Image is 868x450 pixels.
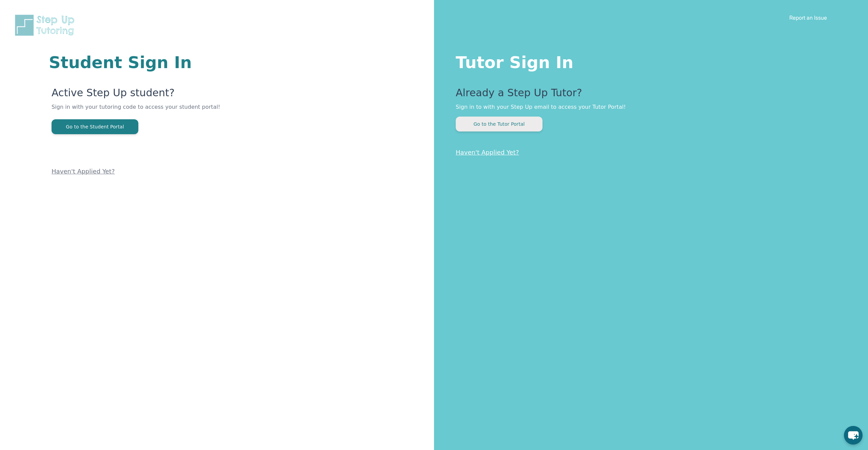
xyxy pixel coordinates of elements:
a: Haven't Applied Yet? [52,168,115,175]
p: Sign in to with your Step Up email to access your Tutor Portal! [456,103,841,111]
a: Go to the Tutor Portal [456,121,542,127]
button: Go to the Student Portal [52,119,138,134]
p: Already a Step Up Tutor? [456,87,841,103]
img: Step Up Tutoring horizontal logo [14,14,79,37]
button: chat-button [844,426,863,445]
h1: Student Sign In [49,54,353,70]
a: Report an Issue [789,14,827,21]
h1: Tutor Sign In [456,52,841,70]
a: Go to the Student Portal [52,123,138,130]
p: Sign in with your tutoring code to access your student portal! [52,103,353,119]
button: Go to the Tutor Portal [456,117,542,131]
a: Haven't Applied Yet? [456,149,519,156]
p: Active Step Up student? [52,87,353,103]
